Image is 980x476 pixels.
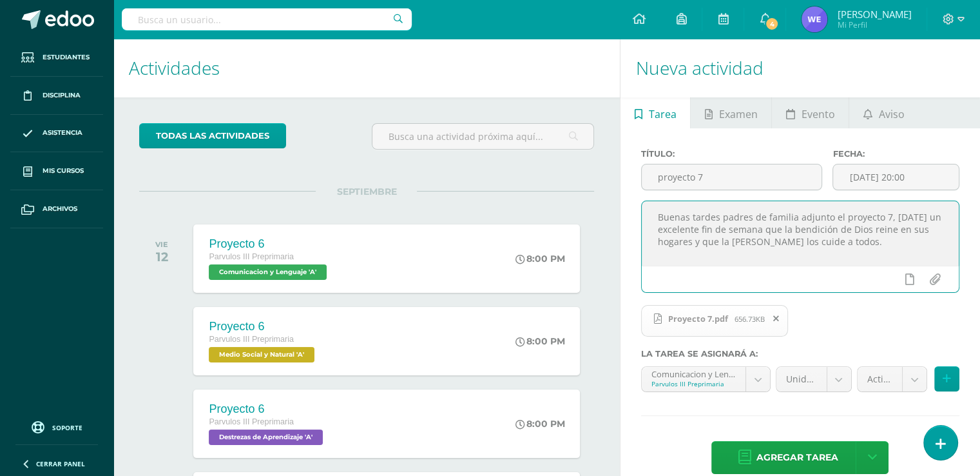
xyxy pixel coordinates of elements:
[43,52,90,63] span: Estudiantes
[837,8,911,21] span: [PERSON_NAME]
[209,264,327,280] span: Comunicacion y Lenguaje 'A'
[649,99,677,130] span: Tarea
[772,97,849,128] a: Evento
[43,90,81,101] span: Disciplina
[139,123,286,148] a: todas las Actividades
[833,164,959,190] input: Fecha de entrega
[802,99,835,130] span: Evento
[719,99,758,130] span: Examen
[691,97,771,128] a: Examen
[641,349,959,359] label: La tarea se asignará a:
[155,240,168,249] div: VIE
[515,253,565,264] div: 8:00 PM
[651,379,736,388] div: Parvulos III Preprimaria
[662,313,735,324] span: Proyecto 7.pdf
[735,314,765,324] span: 656.73KB
[651,367,736,379] div: Comunicacion y Lenguaje 'A'
[10,190,103,228] a: Archivos
[765,17,779,31] span: 4
[129,39,604,97] h1: Actividades
[43,204,77,214] span: Archivos
[209,402,326,416] div: Proyecto 6
[122,8,412,30] input: Busca un usuario...
[10,115,103,153] a: Asistencia
[43,166,84,176] span: Mis cursos
[316,186,417,197] span: SEPTIEMBRE
[849,97,918,128] a: Aviso
[620,97,690,128] a: Tarea
[802,6,827,32] img: e55be995dafeee3cef32c3080d9a0414.png
[209,347,314,362] span: Medio Social y Natural 'A'
[52,423,82,432] span: Soporte
[879,99,905,130] span: Aviso
[786,367,817,392] span: Unidad 4
[636,39,965,97] h1: Nueva actividad
[209,320,318,333] div: Proyecto 6
[10,152,103,190] a: Mis cursos
[209,430,323,445] span: Destrezas de Aprendizaje 'A'
[10,77,103,115] a: Disciplina
[776,367,851,392] a: Unidad 4
[209,417,294,426] span: Parvulos III Preprimaria
[641,149,823,159] label: Título:
[372,124,593,149] input: Busca una actividad próxima aquí...
[15,418,98,435] a: Soporte
[155,249,168,264] div: 12
[867,367,892,392] span: Actividades de zona (60.0%)
[642,367,770,392] a: Comunicacion y Lenguaje 'A'Parvulos III Preprimaria
[515,335,565,347] div: 8:00 PM
[515,418,565,430] div: 8:00 PM
[642,164,822,190] input: Título
[837,19,911,30] span: Mi Perfil
[765,312,787,326] span: Remover archivo
[858,367,927,392] a: Actividades de zona (60.0%)
[43,128,82,138] span: Asistencia
[10,39,103,77] a: Estudiantes
[209,237,330,251] div: Proyecto 6
[209,252,294,261] span: Parvulos III Preprimaria
[209,335,294,344] span: Parvulos III Preprimaria
[36,459,85,468] span: Cerrar panel
[756,442,838,473] span: Agregar tarea
[641,305,788,337] span: Proyecto 7.pdf
[832,149,959,159] label: Fecha:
